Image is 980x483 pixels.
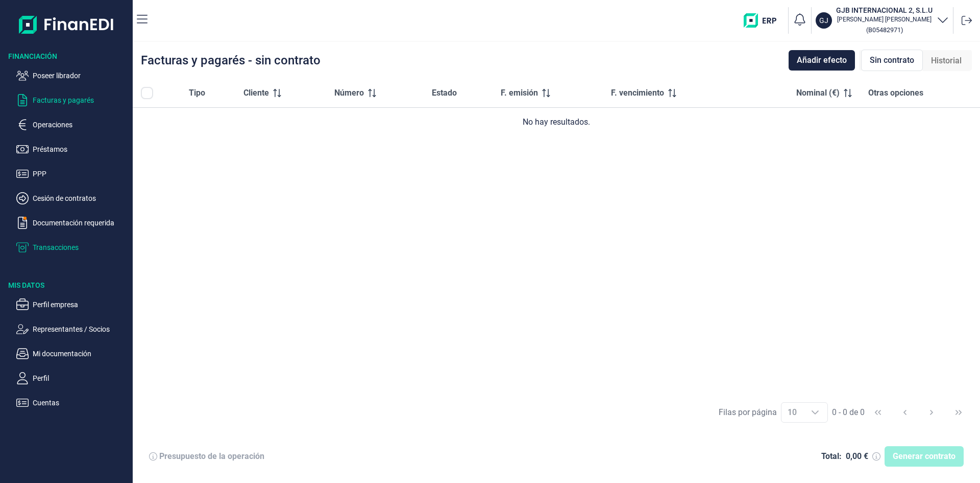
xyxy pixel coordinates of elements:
[16,143,129,155] button: Préstamos
[832,408,865,417] span: 0 - 0 de 0
[789,50,855,71] button: Añadir efecto
[719,406,777,419] div: Filas por página
[16,348,129,360] button: Mi documentación
[16,70,129,82] button: Poseer librador
[870,54,914,66] span: Sin contrato
[868,87,923,99] span: Otras opciones
[819,15,828,26] p: GJ
[821,451,842,462] div: Total:
[141,116,972,128] div: No hay resultados.
[33,143,129,155] p: Préstamos
[866,400,890,425] button: First Page
[931,55,962,67] span: Historial
[816,5,949,36] button: GJGJB INTERNACIONAL 2, S.L.U[PERSON_NAME] [PERSON_NAME](B05482971)
[16,217,129,229] button: Documentación requerida
[866,26,903,34] small: Copiar cif
[836,15,933,24] p: [PERSON_NAME] [PERSON_NAME]
[33,372,129,384] p: Perfil
[33,70,129,82] p: Poseer librador
[16,323,129,335] button: Representantes / Socios
[16,119,129,131] button: Operaciones
[159,451,264,462] div: Presupuesto de la operación
[846,451,868,462] div: 0,00 €
[189,87,205,99] span: Tipo
[893,400,917,425] button: Previous Page
[334,87,364,99] span: Número
[861,50,923,71] div: Sin contrato
[33,192,129,204] p: Cesión de contratos
[141,87,153,99] div: All items unselected
[33,119,129,131] p: Operaciones
[243,87,269,99] span: Cliente
[836,5,933,15] h3: GJB INTERNACIONAL 2, S.L.U
[141,54,321,66] div: Facturas y pagarés - sin contrato
[803,403,827,422] div: Choose
[16,397,129,409] button: Cuentas
[33,217,129,229] p: Documentación requerida
[33,323,129,335] p: Representantes / Socios
[33,168,129,180] p: PPP
[19,8,114,41] img: Logo de aplicación
[33,298,129,311] p: Perfil empresa
[33,94,129,106] p: Facturas y pagarés
[16,372,129,384] button: Perfil
[16,298,129,311] button: Perfil empresa
[796,87,840,99] span: Nominal (€)
[33,348,129,360] p: Mi documentación
[33,397,129,409] p: Cuentas
[923,51,970,71] div: Historial
[501,87,538,99] span: F. emisión
[611,87,664,99] span: F. vencimiento
[432,87,457,99] span: Estado
[16,168,129,180] button: PPP
[919,400,944,425] button: Next Page
[16,241,129,254] button: Transacciones
[16,94,129,106] button: Facturas y pagarés
[797,54,847,66] span: Añadir efecto
[744,13,784,28] img: erp
[33,241,129,254] p: Transacciones
[16,192,129,204] button: Cesión de contratos
[946,400,971,425] button: Last Page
